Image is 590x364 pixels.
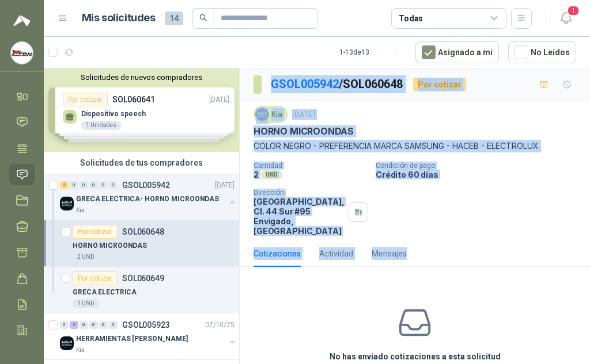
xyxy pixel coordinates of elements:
[254,140,576,152] p: COLOR NEGRO - PREFERENCIA MARCA SAMSUNG - HACEB - ELECTROLUX
[60,181,69,189] div: 2
[109,321,118,329] div: 0
[60,318,237,355] a: 0 2 0 0 0 0 GSOL00592307/10/25 Company LogoHERRAMIENTAS [PERSON_NAME]Kia
[256,108,268,121] img: Company Logo
[48,73,235,82] button: Solicitudes de nuevos compradores
[44,267,239,313] a: Por cotizarSOL060649GRECA ELECTRICA1 UND
[330,350,501,363] h3: No has enviado cotizaciones a esta solicitud
[70,321,78,329] div: 2
[215,180,235,191] p: [DATE]
[76,194,219,205] p: GRECA ELECTRICA- HORNO MICROONDAS
[165,12,183,25] span: 14
[60,197,74,210] img: Company Logo
[199,14,207,22] span: search
[319,247,353,260] div: Actividad
[254,197,344,236] p: [GEOGRAPHIC_DATA], Cl. 44 Sur #95 Envigado , [GEOGRAPHIC_DATA]
[413,78,466,91] div: Por cotizar
[99,321,108,329] div: 0
[89,181,98,189] div: 0
[76,346,85,355] p: Kia
[254,106,288,123] div: Kia
[292,109,315,120] p: [DATE]
[372,247,407,260] div: Mensajes
[99,181,108,189] div: 0
[339,43,406,62] div: 1 - 13 de 13
[70,181,78,189] div: 0
[73,299,99,308] div: 1 UND
[122,228,164,236] p: SOL060648
[73,240,147,251] p: HORNO MICROONDAS
[122,181,170,189] p: GSOL005942
[60,321,69,329] div: 0
[254,125,354,137] p: HORNO MICROONDAS
[376,170,585,179] p: Crédito 60 días
[415,41,499,63] button: Asignado a mi
[60,178,237,215] a: 2 0 0 0 0 0 GSOL005942[DATE] Company LogoGRECA ELECTRICA- HORNO MICROONDASKia
[80,321,88,329] div: 0
[254,162,366,170] p: Cantidad
[122,274,164,282] p: SOL060649
[567,5,580,16] span: 1
[555,8,576,29] button: 1
[80,181,88,189] div: 0
[205,320,235,331] p: 07/10/25
[82,10,156,26] h1: Mis solicitudes
[89,321,98,329] div: 0
[11,42,33,64] img: Company Logo
[73,271,118,285] div: Por cotizar
[254,170,259,179] p: 2
[44,220,239,267] a: Por cotizarSOL060648HORNO MICROONDAS2 UND
[73,225,118,239] div: Por cotizar
[44,68,239,152] div: Solicitudes de nuevos compradoresPor cotizarSOL060641[DATE] Dispositivo speech1 UnidadesPor cotiz...
[13,14,31,28] img: Logo peakr
[254,247,301,260] div: Cotizaciones
[122,321,170,329] p: GSOL005923
[376,162,585,170] p: Condición de pago
[399,12,423,25] div: Todas
[508,41,576,63] button: No Leídos
[76,334,188,344] p: HERRAMIENTAS [PERSON_NAME]
[76,206,85,215] p: Kia
[261,170,282,179] div: UND
[60,336,74,350] img: Company Logo
[254,189,344,197] p: Dirección
[73,287,137,298] p: GRECA ELECTRICA
[73,252,99,262] div: 2 UND
[271,75,404,93] p: / SOL060648
[109,181,118,189] div: 0
[44,152,239,174] div: Solicitudes de tus compradores
[271,77,339,91] a: GSOL005942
